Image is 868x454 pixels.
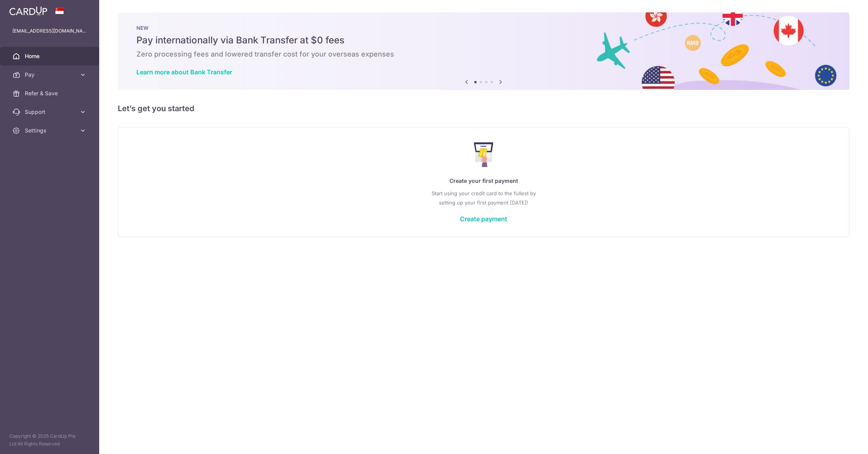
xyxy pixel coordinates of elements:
[118,102,849,115] h5: Let’s get you started
[474,142,494,167] img: Make Payment
[25,89,76,97] span: Refer & Save
[25,52,76,60] span: Home
[136,34,831,46] h5: Pay internationally via Bank Transfer at $0 fees
[25,71,76,79] span: Pay
[25,108,76,116] span: Support
[134,176,834,186] p: Create your first payment
[136,50,831,59] h6: Zero processing fees and lowered transfer cost for your overseas expenses
[136,25,831,31] p: NEW
[12,27,87,35] p: [EMAIL_ADDRESS][DOMAIN_NAME]
[460,215,507,223] a: Create payment
[134,189,834,207] p: Start using your credit card to the fullest by setting up your first payment [DATE]!
[25,127,76,134] span: Settings
[118,12,849,90] img: Bank transfer banner
[136,68,232,76] a: Learn more about Bank Transfer
[9,6,47,15] img: CardUp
